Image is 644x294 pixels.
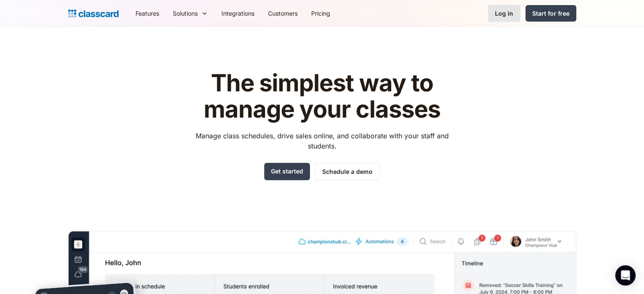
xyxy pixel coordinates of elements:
[304,4,337,23] a: Pricing
[188,131,456,151] p: Manage class schedules, drive sales online, and collaborate with your staff and students.
[495,9,513,18] div: Log in
[315,163,380,180] a: Schedule a demo
[532,9,569,18] div: Start for free
[173,9,198,18] div: Solutions
[261,4,304,23] a: Customers
[188,70,456,122] h1: The simplest way to manage your classes
[615,265,636,286] div: Open Intercom Messenger
[488,5,520,22] a: Log in
[129,4,166,23] a: Features
[264,163,310,180] a: Get started
[68,8,119,19] a: home
[525,5,576,22] a: Start for free
[215,4,261,23] a: Integrations
[166,4,215,23] div: Solutions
